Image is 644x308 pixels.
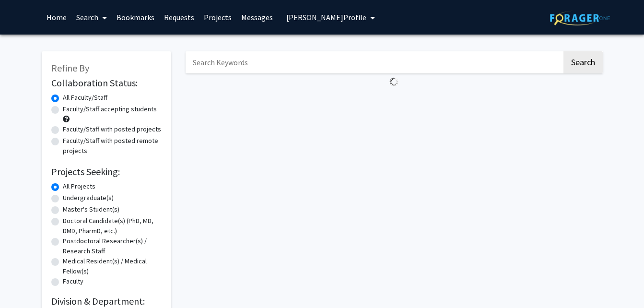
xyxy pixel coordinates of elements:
label: Postdoctoral Researcher(s) / Research Staff [63,236,162,256]
label: Master's Student(s) [63,204,119,214]
a: Bookmarks [112,0,159,34]
label: Medical Resident(s) / Medical Fellow(s) [63,256,162,276]
a: Requests [159,0,199,34]
label: Faculty/Staff accepting students [63,104,157,114]
span: [PERSON_NAME] Profile [286,12,366,22]
a: Home [42,0,71,34]
span: Refine By [51,62,89,74]
label: Faculty [63,276,83,286]
img: Loading [386,73,402,90]
img: ForagerOne Logo [550,11,610,25]
input: Search Keywords [186,51,562,73]
label: All Faculty/Staff [63,93,107,103]
nav: Page navigation [186,90,603,112]
label: Faculty/Staff with posted remote projects [63,136,162,156]
label: All Projects [63,181,95,191]
button: Search [563,51,603,73]
a: Messages [236,0,278,34]
a: Search [71,0,112,34]
label: Doctoral Candidate(s) (PhD, MD, DMD, PharmD, etc.) [63,216,162,236]
a: Projects [199,0,236,34]
h2: Projects Seeking: [51,166,162,178]
h2: Collaboration Status: [51,77,162,89]
h2: Division & Department: [51,296,162,307]
label: Undergraduate(s) [63,193,114,203]
label: Faculty/Staff with posted projects [63,124,161,134]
